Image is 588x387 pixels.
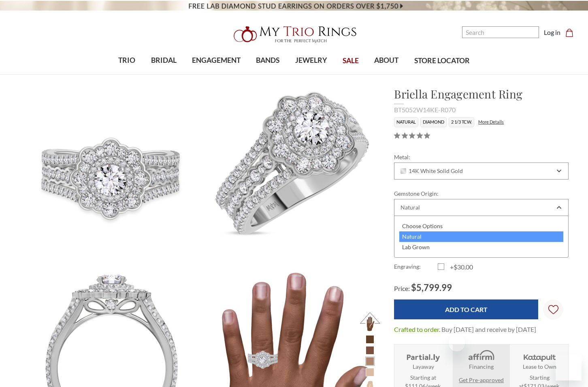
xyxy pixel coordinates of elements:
a: BANDS [248,47,287,74]
input: Add to Cart [394,299,538,319]
svg: Wish Lists [548,279,558,340]
strong: Lease to Own [523,362,556,371]
img: My Trio Rings [229,21,359,47]
a: My Trio Rings [170,21,418,47]
img: Photo of Briella 2 1/3 ct tw. Round Solitaire Engagement Ring 14K White Gold [BT5052WE-R070] [20,85,200,265]
span: STORE LOCATOR [414,56,470,66]
li: Diamond [420,117,447,127]
span: ABOUT [374,55,398,66]
dd: Buy [DATE] and receive by [DATE] [441,325,536,334]
img: Photo of Briella 2 1/3 ct tw. Round Solitaire Engagement Ring 14K White Gold [BT5052WE-R070] [201,85,381,265]
span: Price: [394,284,410,292]
a: Cart with 0 items [565,28,578,37]
strong: Layaway [413,362,434,371]
a: ENGAGEMENT [184,47,248,74]
button: submenu toggle [123,74,131,75]
button: submenu toggle [160,74,168,75]
h1: Briella Engagement Ring [394,86,569,103]
li: Natural [394,117,418,127]
a: Wish Lists [543,299,563,320]
label: +$30.00 [438,262,481,272]
svg: cart.cart_preview [565,29,573,37]
button: submenu toggle [382,74,390,75]
div: Natural [401,204,420,211]
label: Metal: [394,153,569,161]
strong: Financing [469,362,494,371]
span: ENGAGEMENT [192,55,241,66]
span: BANDS [256,55,279,66]
span: TRIO [118,55,135,66]
a: BRIDAL [143,47,184,74]
a: ABOUT [366,47,406,74]
div: Choose Options [399,221,563,231]
dt: Crafted to order. [394,325,440,334]
button: submenu toggle [212,74,220,75]
iframe: Close message [449,335,465,351]
iframe: Button to launch messaging window [556,355,582,381]
span: 14K White Solid Gold [401,168,463,174]
span: JEWELRY [295,55,327,66]
a: TRIO [111,47,143,74]
a: Get Pre-approved [459,376,504,384]
div: Combobox [394,199,569,216]
span: $5,799.99 [411,282,452,293]
div: Natural [399,231,563,242]
div: Combobox [394,162,569,180]
label: Gemstone Origin: [394,189,569,198]
a: Log in [544,28,560,37]
span: BRIDAL [151,55,177,66]
li: 2 1/3 TCW. [449,117,474,127]
span: SALE [343,56,359,66]
a: JEWELRY [288,47,335,74]
a: STORE LOCATOR [407,48,477,74]
label: Engraving: [394,262,438,272]
a: SALE [335,48,366,74]
img: Katapult [521,349,558,363]
img: Layaway [405,349,442,363]
img: Affirm [463,349,500,363]
button: submenu toggle [307,74,315,75]
div: BT5052W14KE-R070 [394,105,569,115]
button: submenu toggle [264,74,272,75]
a: More Details [478,119,504,124]
div: Lab Grown [399,242,563,252]
input: Search and use arrows or TAB to navigate results [462,26,539,38]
